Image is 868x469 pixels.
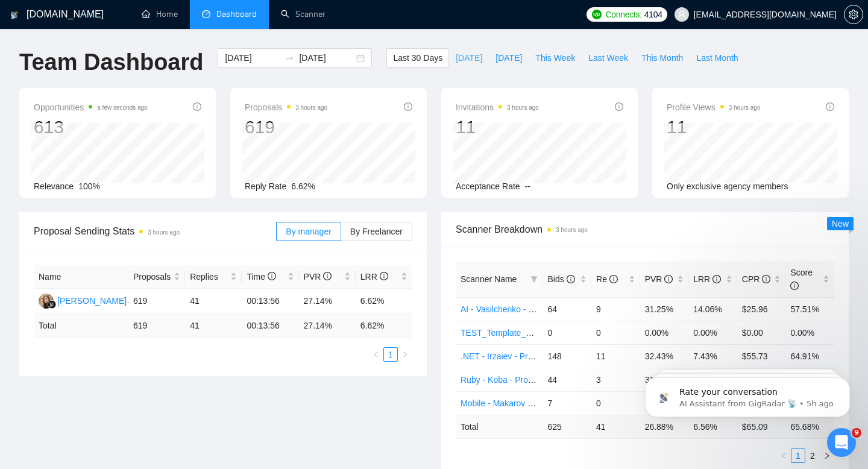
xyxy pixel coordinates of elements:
[790,282,799,290] span: info-circle
[791,449,805,462] a: 1
[737,321,786,344] td: $0.00
[690,48,744,68] button: Last Month
[729,104,761,111] time: 3 hours ago
[356,314,412,338] td: 6.62 %
[742,274,770,284] span: CPR
[78,181,100,191] span: 100%
[852,428,861,438] span: 9
[495,51,522,65] span: [DATE]
[242,314,298,338] td: 00:13:56
[667,100,761,115] span: Profile Views
[567,275,575,283] span: info-circle
[529,48,582,68] button: This Week
[542,297,591,321] td: 64
[57,294,127,307] div: [PERSON_NAME]
[591,415,640,438] td: 41
[245,116,327,139] div: 619
[10,5,19,25] img: logo
[190,270,228,283] span: Replies
[384,348,397,361] a: 1
[34,100,148,115] span: Opportunities
[128,314,185,338] td: 619
[688,344,737,368] td: 7.43%
[373,351,380,358] span: left
[528,270,540,288] span: filter
[404,102,412,111] span: info-circle
[591,321,640,344] td: 0
[605,8,641,21] span: Connects:
[133,270,171,283] span: Proposals
[461,398,559,408] a: Mobile - Makarov - Project
[592,10,602,19] img: upwork-logo.png
[225,51,280,65] input: Start date
[185,314,242,338] td: 41
[591,391,640,415] td: 0
[542,415,591,438] td: 625
[128,289,185,314] td: 619
[588,51,628,65] span: Last Week
[456,181,520,191] span: Acceptance Rate
[185,265,242,289] th: Replies
[591,368,640,391] td: 3
[820,449,834,463] button: right
[664,275,673,283] span: info-circle
[645,274,673,284] span: PVR
[542,368,591,391] td: 44
[295,104,327,111] time: 3 hours ago
[535,51,575,65] span: This Week
[323,272,332,280] span: info-circle
[299,51,354,65] input: End date
[383,347,398,362] li: 1
[202,10,210,18] span: dashboard
[791,449,805,463] li: 1
[299,314,356,338] td: 27.14 %
[456,100,539,115] span: Invitations
[542,321,591,344] td: 0
[148,229,180,236] time: 3 hours ago
[820,449,834,463] li: Next Page
[542,344,591,368] td: 148
[34,181,74,191] span: Relevance
[805,449,820,463] li: 2
[456,116,539,139] div: 11
[780,452,787,459] span: left
[461,274,517,284] span: Scanner Name
[216,9,257,19] span: Dashboard
[826,102,834,111] span: info-circle
[556,227,588,233] time: 3 hours ago
[776,449,791,463] li: Previous Page
[34,314,128,338] td: Total
[398,347,412,362] button: right
[737,297,786,321] td: $25.96
[360,272,388,282] span: LRR
[299,289,356,314] td: 27.14%
[530,275,538,283] span: filter
[291,181,315,191] span: 6.62%
[844,5,863,24] button: setting
[380,272,388,280] span: info-circle
[285,53,294,63] span: to
[39,295,127,305] a: KY[PERSON_NAME]
[582,48,635,68] button: Last Week
[832,219,849,228] span: New
[737,344,786,368] td: $55.73
[461,304,555,314] a: AI - Vasilchenko - Project
[456,222,834,237] span: Scanner Breakdown
[19,48,203,77] h1: Team Dashboard
[844,10,863,19] a: setting
[790,268,813,291] span: Score
[785,344,834,368] td: 64.91%
[785,297,834,321] td: 57.51%
[461,328,571,338] a: TEST_Template_via Gigradar
[369,347,383,362] li: Previous Page
[461,375,541,385] a: Ruby - Koba - Project
[193,102,201,111] span: info-circle
[456,415,542,438] td: Total
[785,321,834,344] td: 0.00%
[591,344,640,368] td: 11
[591,297,640,321] td: 9
[696,51,738,65] span: Last Month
